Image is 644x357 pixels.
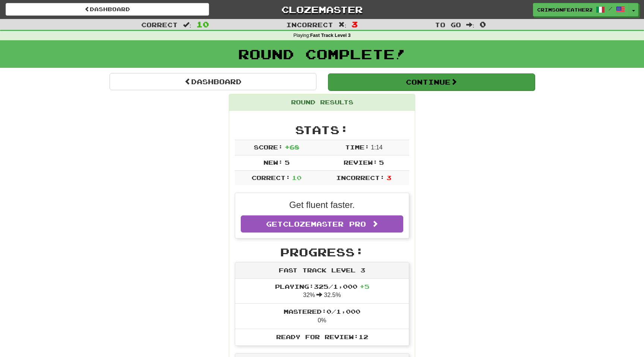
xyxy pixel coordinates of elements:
[285,143,299,151] span: + 68
[275,283,369,290] span: Playing: 325 / 1,000
[276,333,368,340] span: Ready for Review: 12
[344,159,378,166] span: Review:
[252,174,290,181] span: Correct:
[386,174,391,181] span: 3
[435,21,461,28] span: To go
[336,174,385,181] span: Incorrect:
[241,199,403,211] p: Get fluent faster.
[235,262,409,279] div: Fast Track Level 3
[141,21,178,28] span: Correct
[345,143,369,151] span: Time:
[6,3,209,16] a: Dashboard
[110,73,316,90] a: Dashboard
[285,159,290,166] span: 5
[229,94,415,111] div: Round Results
[480,20,486,29] span: 0
[533,3,629,16] a: CrimsonFeather2906 /
[183,22,191,28] span: :
[3,47,641,61] h1: Round Complete!
[283,220,366,228] span: Clozemaster Pro
[241,215,403,233] a: GetClozemaster Pro
[328,73,535,91] button: Continue
[351,20,358,29] span: 3
[286,21,333,28] span: Incorrect
[196,20,209,29] span: 10
[379,159,384,166] span: 5
[263,159,283,166] span: New:
[254,143,283,151] span: Score:
[284,308,360,315] span: Mastered: 0 / 1,000
[360,283,369,290] span: + 5
[235,246,409,258] h2: Progress:
[338,22,347,28] span: :
[235,303,409,329] li: 0%
[371,144,382,151] span: 1 : 14
[292,174,302,181] span: 10
[235,279,409,304] li: 32% 32.5%
[235,124,409,136] h2: Stats:
[466,22,474,28] span: :
[609,6,612,11] span: /
[310,33,351,38] strong: Fast Track Level 3
[537,6,592,13] span: CrimsonFeather2906
[220,3,424,16] a: Clozemaster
